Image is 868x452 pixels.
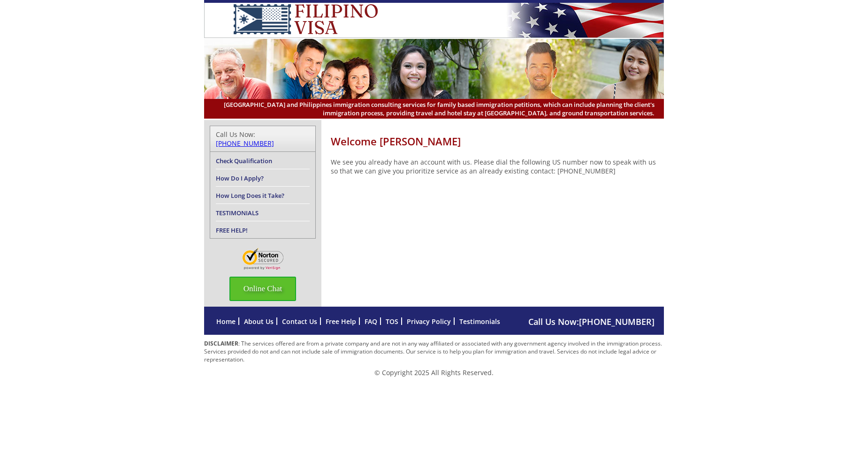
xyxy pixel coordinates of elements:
a: Privacy Policy [407,317,451,326]
a: TOS [386,317,398,326]
a: About Us [244,317,274,326]
a: TESTIMONIALS [216,209,259,217]
a: FAQ [365,317,377,326]
span: Online Chat [229,277,297,301]
h1: Welcome [PERSON_NAME] [331,134,664,148]
a: Home [216,317,236,326]
a: Free Help [326,317,356,326]
span: [GEOGRAPHIC_DATA] and Philippines immigration consulting services for family based immigration pe... [213,100,655,117]
p: We see you already have an account with us. Please dial the following US number now to speak with... [331,158,664,175]
strong: DISCLAIMER [204,339,238,347]
a: [PHONE_NUMBER] [579,316,655,327]
a: Check Qualification [216,157,272,165]
a: Testimonials [459,317,500,326]
div: Call Us Now: [216,130,310,148]
span: Call Us Now: [528,316,655,327]
a: Contact Us [282,317,317,326]
a: How Long Does it Take? [216,191,284,200]
a: [PHONE_NUMBER] [216,139,274,148]
a: How Do I Apply? [216,174,264,182]
p: : The services offered are from a private company and are not in any way affiliated or associated... [204,339,664,363]
a: FREE HELP! [216,226,248,234]
p: © Copyright 2025 All Rights Reserved. [204,368,664,377]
